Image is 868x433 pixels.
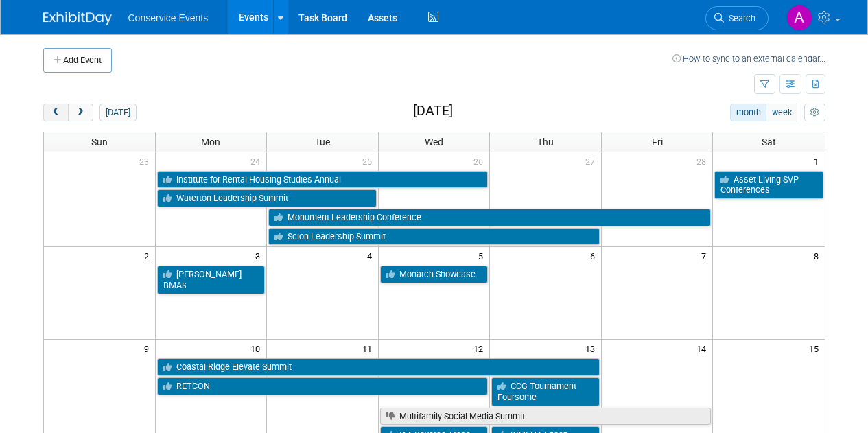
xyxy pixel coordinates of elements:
[584,152,601,169] span: 27
[766,104,797,121] button: week
[361,340,378,357] span: 11
[714,171,823,199] a: Asset Living SVP Conferences
[584,340,601,357] span: 13
[477,247,489,264] span: 5
[143,340,155,357] span: 9
[268,228,600,246] a: Scion Leadership Summit
[43,12,112,25] img: ExhibitDay
[201,137,220,148] span: Mon
[672,54,825,64] a: How to sync to an external calendar...
[315,137,330,148] span: Tue
[249,152,266,169] span: 24
[366,247,378,264] span: 4
[254,247,266,264] span: 3
[786,5,812,31] img: Amanda Terrano
[43,104,69,121] button: prev
[413,104,453,119] h2: [DATE]
[724,13,755,23] span: Search
[157,171,489,189] a: Institute for Rental Housing Studies Annual
[812,247,825,264] span: 8
[43,48,112,73] button: Add Event
[68,104,93,121] button: next
[157,358,600,376] a: Coastal Ridge Elevate Summit
[695,340,712,357] span: 14
[730,104,766,121] button: month
[425,137,443,148] span: Wed
[804,104,825,121] button: myCustomButton
[380,408,712,425] a: Multifamily Social Media Summit
[812,152,825,169] span: 1
[491,377,600,406] a: CCG Tournament Foursome
[128,12,209,23] span: Conservice Events
[472,152,489,169] span: 26
[700,247,712,264] span: 7
[652,137,663,148] span: Fri
[361,152,378,169] span: 25
[695,152,712,169] span: 28
[157,266,266,294] a: [PERSON_NAME] BMAs
[472,340,489,357] span: 12
[143,247,155,264] span: 2
[810,108,819,117] i: Personalize Calendar
[249,340,266,357] span: 10
[268,209,711,226] a: Monument Leadership Conference
[705,6,769,30] a: Search
[537,137,554,148] span: Thu
[138,152,155,169] span: 23
[380,266,489,283] a: Monarch Showcase
[157,189,377,207] a: Waterton Leadership Summit
[157,377,489,395] a: RETCON
[99,104,136,121] button: [DATE]
[762,137,776,148] span: Sat
[808,340,825,357] span: 15
[91,137,108,148] span: Sun
[589,247,601,264] span: 6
